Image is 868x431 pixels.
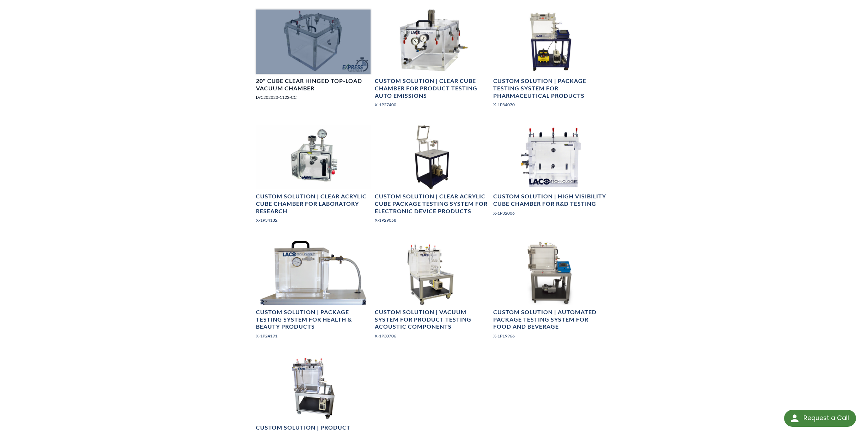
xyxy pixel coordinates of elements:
[493,210,608,216] p: X-1P32006
[256,217,371,223] p: X-1P34132
[493,125,608,222] a: R&D cube vacuum chamber, front viewCustom Solution | High Visibility Cube Chamber for R&D Testing...
[803,410,849,426] div: Request a Call
[784,410,856,427] div: Request a Call
[493,309,608,330] h4: Custom Solution | Automated Package Testing System for Food and Beverage
[375,193,489,215] h4: Custom Solution | Clear Acrylic Cube Package Testing System for Electronic Device Products
[493,101,608,108] p: X-1P34070
[375,10,489,114] a: Clear Cube Chamber for Product Testing Auto EmissionsCustom Solution | Clear Cube Chamber for Pro...
[493,193,608,208] h4: Custom Solution | High Visibility Cube Chamber for R&D Testing
[493,241,608,345] a: Automated Package Testing System for Food and Beverage on CartCustom Solution | Automated Package...
[789,413,800,424] img: round button
[493,77,608,99] h4: Custom Solution | Package Testing System for Pharmaceutical Products
[493,333,608,339] p: X-1P19966
[256,193,371,215] h4: Custom Solution | Clear Acrylic Cube Chamber for Laboratory Research
[256,309,371,330] h4: Custom Solution | Package Testing System for Health & Beauty Products
[375,77,489,99] h4: Custom Solution | Clear Cube Chamber for Product Testing Auto Emissions
[493,10,608,114] a: Package Testing System for Pharmaceutical Products, front viewCustom Solution | Package Testing S...
[375,241,489,345] a: Clear Product Testing Vacuum SystemCustom Solution | Vacuum System for Product Testing Acoustic C...
[256,77,371,92] h4: 20" Cube Clear Hinged Top-Load Vacuum Chamber
[375,333,489,339] p: X-1P30706
[256,241,371,345] a: Package testing system for health and beauty productsCustom Solution | Package Testing System for...
[375,101,489,108] p: X-1P27400
[375,217,489,223] p: X-1P29058
[375,125,489,229] a: 3/4 view open chamber of Clear Acrylic Cube Package Testing System for Electronic DeviceCustom So...
[375,309,489,330] h4: Custom Solution | Vacuum System for Product Testing Acoustic Components
[256,333,371,339] p: X-1P24191
[256,94,371,101] p: LVC202020-1122-CC
[256,125,371,229] a: Clear Vertical Cubic Vacuum Chamber, top angled viewCustom Solution | Clear Acrylic Cube Chamber ...
[256,10,371,107] a: LVC202020-1122-CC Cubed Express Chamber, rear angled view20" Cube Clear Hinged Top-Load Vacuum Ch...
